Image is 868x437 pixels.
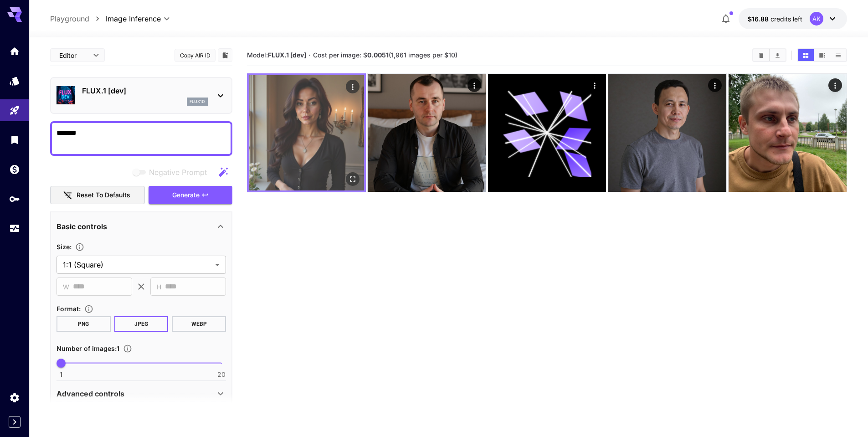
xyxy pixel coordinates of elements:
[9,392,20,403] div: Settings
[217,370,226,379] span: 20
[172,316,226,332] button: WEBP
[56,388,124,399] p: Advanced controls
[50,13,89,24] a: Playground
[247,51,306,59] span: Model:
[72,242,88,252] button: Adjust the dimensions of the generated image by specifying its width and height in pixels, or sel...
[367,51,389,59] b: 0.0051
[157,282,161,292] span: H
[56,82,226,109] div: FLUX.1 [dev]flux1d
[814,49,830,61] button: Show images in video view
[798,49,814,61] button: Show images in grid view
[9,46,20,57] div: Home
[9,416,21,428] button: Expand sidebar
[149,186,232,205] button: Generate
[56,216,226,237] div: Basic controls
[739,8,847,29] button: $16.87544AK
[346,80,360,93] div: Actions
[56,344,119,352] span: Number of images : 1
[50,186,145,205] button: Reset to defaults
[313,51,457,59] span: Cost per image: $ (1,961 images per $10)
[810,12,823,26] div: AK
[588,78,601,92] div: Actions
[249,75,364,190] img: 2Q==
[63,282,69,292] span: W
[60,370,62,379] span: 1
[175,49,216,62] button: Copy AIR ID
[9,134,20,145] div: Library
[63,259,211,270] span: 1:1 (Square)
[9,105,20,116] div: Playground
[221,50,229,61] button: Add to library
[9,193,20,205] div: API Keys
[797,48,847,62] div: Show images in grid viewShow images in video viewShow images in list view
[56,243,72,251] span: Size :
[308,50,311,61] p: ·
[608,74,726,192] img: Z
[268,51,306,59] b: FLUX.1 [dev]
[9,223,20,234] div: Usage
[748,14,802,24] div: $16.87544
[131,166,214,178] span: Negative prompts are not compatible with the selected model.
[753,49,769,61] button: Clear Images
[56,221,107,232] p: Basic controls
[748,15,770,23] span: $16.88
[9,164,20,175] div: Wallet
[729,74,847,192] img: Z
[56,316,111,332] button: PNG
[467,78,481,92] div: Actions
[708,78,722,92] div: Actions
[56,383,226,405] div: Advanced controls
[830,49,846,61] button: Show images in list view
[82,85,208,96] p: FLUX.1 [dev]
[346,172,360,186] div: Open in fullscreen
[114,316,169,332] button: JPEG
[106,13,161,24] span: Image Inference
[119,344,136,353] button: Specify how many images to generate in a single request. Each image generation will be charged se...
[752,48,786,62] div: Clear ImagesDownload All
[56,305,81,313] span: Format :
[59,51,87,60] span: Editor
[9,75,20,87] div: Models
[770,15,802,23] span: credits left
[770,49,786,61] button: Download All
[190,98,205,105] p: flux1d
[149,167,207,178] span: Negative Prompt
[828,78,842,92] div: Actions
[81,304,97,314] button: Choose the file format for the output image.
[172,190,200,201] span: Generate
[50,13,106,24] nav: breadcrumb
[368,74,486,192] img: 2Q==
